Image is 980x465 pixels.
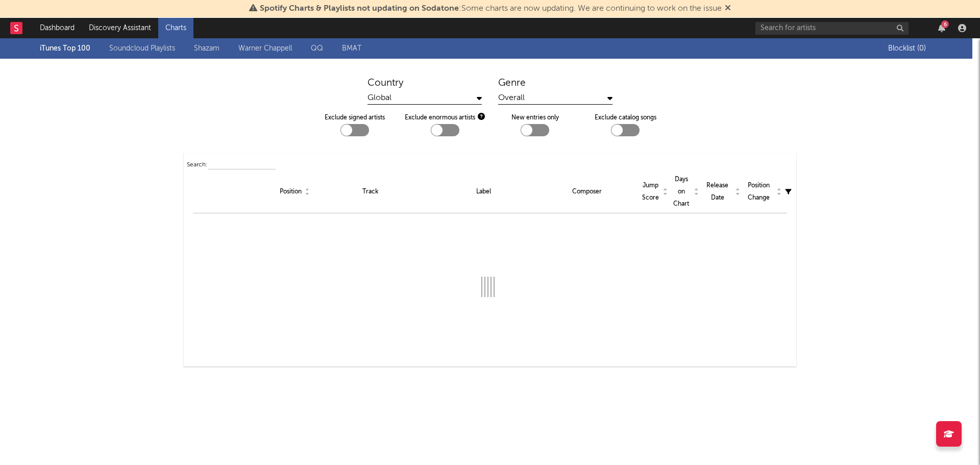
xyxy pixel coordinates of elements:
[941,20,949,28] div: 6
[938,24,945,32] button: 6
[238,42,292,55] a: Warner Chappell
[672,174,698,210] div: Days on Chart
[538,186,636,198] div: Composer
[280,186,306,198] div: Position
[744,180,780,204] div: Position Change
[367,77,482,89] div: Country
[435,186,533,198] div: Label
[917,42,933,55] span: ( 0 )
[109,42,175,55] a: Soundcloud Playlists
[725,5,731,13] span: Dismiss
[511,112,559,124] label: New entries only
[595,112,656,124] label: Exclude catalog songs
[82,18,158,38] a: Discovery Assistant
[33,18,82,38] a: Dashboard
[498,92,612,105] div: Overall
[367,92,482,105] div: Global
[405,112,485,124] div: Exclude enormous artists
[641,180,667,204] div: Jump Score
[703,180,739,204] div: Release Date
[888,45,933,52] span: Blocklist
[755,22,909,35] input: Search for artists
[325,112,385,124] label: Exclude signed artists
[187,162,208,168] span: Search:
[260,5,722,13] span: : Some charts are now updating. We are continuing to work on the issue
[311,186,429,198] div: Track
[158,18,193,38] a: Charts
[260,5,459,13] span: Spotify Charts & Playlists not updating on Sodatone
[194,42,219,55] a: Shazam
[311,42,323,55] a: QQ
[478,113,485,120] button: Exclude enormous artists
[342,42,361,55] a: BMAT
[498,77,612,89] div: Genre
